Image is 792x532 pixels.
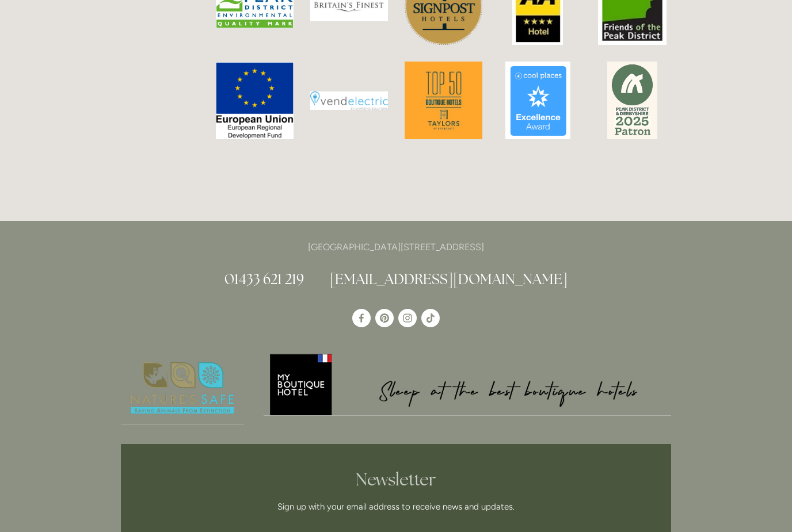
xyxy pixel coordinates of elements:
img: download.png [310,91,388,110]
a: Nature's Safe - Logo [121,352,244,425]
a: My Boutique Hotel - Logo [264,352,672,416]
img: unnamed (3).png [505,62,570,139]
a: TikTok [421,309,440,327]
img: 241175798_154761783504700_338573683048856928_n.jpg [405,62,482,139]
img: LogoERDF_Col_Portrait.png [216,62,294,139]
h2: Newsletter [184,469,608,490]
p: [GEOGRAPHIC_DATA][STREET_ADDRESS] [121,239,671,255]
a: Losehill House Hotel & Spa [352,309,371,327]
a: Instagram [398,309,417,327]
img: Nature's Safe - Logo [121,352,244,424]
a: 01433 621 219 [224,270,304,288]
a: Pinterest [375,309,394,327]
img: Patron logo 2025.png [607,62,657,139]
p: Sign up with your email address to receive news and updates. [184,500,608,514]
img: My Boutique Hotel - Logo [264,352,672,416]
a: [EMAIL_ADDRESS][DOMAIN_NAME] [330,270,568,288]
